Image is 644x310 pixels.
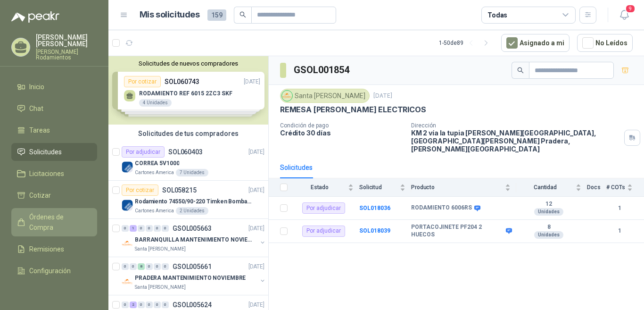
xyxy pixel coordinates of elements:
span: search [239,11,246,18]
b: 1 [606,226,633,235]
a: Por cotizarSOL058215[DATE] Company LogoRodamiento 74550/90-220 Timken BombaVG40Cartones America2 ... [108,181,268,219]
span: Solicitud [359,184,398,191]
div: 0 [130,263,137,270]
div: 0 [146,263,153,270]
p: [DATE] [248,262,264,271]
a: 0 0 8 0 0 0 GSOL005661[DATE] Company LogoPRADERA MANTENIMIENTO NOVIEMBRESanta [PERSON_NAME] [122,261,266,291]
span: Configuración [29,266,71,276]
div: Unidades [534,231,563,239]
span: Licitaciones [29,168,64,179]
p: Cartones America [135,169,174,176]
h3: GSOL001854 [294,63,351,77]
div: 1 [130,225,137,232]
img: Company Logo [122,161,133,173]
a: Licitaciones [11,165,97,183]
p: [PERSON_NAME] Rodamientos [36,49,97,60]
th: Producto [411,178,516,197]
h1: Mis solicitudes [140,8,200,22]
div: Solicitudes de nuevos compradoresPor cotizarSOL060743[DATE] RODAMIENTO REF 6015 2ZC3 SKF4 Unidade... [108,56,268,125]
span: 9 [625,4,636,13]
a: Remisiones [11,240,97,258]
th: Cantidad [516,178,587,197]
button: No Leídos [577,34,633,52]
div: 7 Unidades [176,169,208,176]
a: SOL018036 [359,205,390,211]
div: Santa [PERSON_NAME] [280,89,370,103]
span: Remisiones [29,244,64,254]
span: Cantidad [516,184,574,191]
a: Por adjudicarSOL060403[DATE] Company LogoCORREA 5V1000Cartones America7 Unidades [108,142,268,181]
span: Inicio [29,82,44,92]
div: Por cotizar [122,184,158,196]
div: 2 Unidades [176,207,208,215]
div: Por adjudicar [122,146,165,158]
a: SOL018039 [359,227,390,234]
div: 8 [138,263,145,270]
p: Crédito 30 días [280,129,404,137]
a: 0 1 0 0 0 0 GSOL005663[DATE] Company LogoBARRANQUILLA MANTENIMIENTO NOVIEMBRESanta [PERSON_NAME] [122,223,266,253]
div: 1 - 50 de 89 [439,35,494,50]
p: PRADERA MANTENIMIENTO NOVIEMBRE [135,274,246,283]
span: Tareas [29,125,50,135]
div: Por adjudicar [302,226,345,237]
span: Solicitudes [29,147,62,157]
p: KM 2 vía la tupia [PERSON_NAME][GEOGRAPHIC_DATA], [GEOGRAPHIC_DATA][PERSON_NAME] Pradera , [PERSO... [411,129,620,153]
span: Producto [411,184,503,191]
div: 0 [154,263,161,270]
p: [DATE] [248,301,264,310]
img: Company Logo [282,91,292,101]
div: 0 [146,302,153,308]
div: 0 [138,302,145,308]
button: Solicitudes de nuevos compradores [112,60,264,67]
a: Solicitudes [11,143,97,161]
p: Santa [PERSON_NAME] [135,245,186,253]
a: Tareas [11,121,97,139]
a: Manuales y ayuda [11,284,97,302]
img: Logo peakr [11,11,59,23]
th: Docs [587,178,606,197]
p: SOL058215 [162,187,197,193]
span: Chat [29,103,43,114]
b: RODAMIENTO 6006RS [411,204,472,212]
div: 0 [138,225,145,232]
p: SOL060403 [168,149,203,155]
button: Asignado a mi [501,34,570,52]
p: Condición de pago [280,122,404,129]
p: Rodamiento 74550/90-220 Timken BombaVG40 [135,197,252,206]
p: BARRANQUILLA MANTENIMIENTO NOVIEMBRE [135,235,252,244]
th: # COTs [606,178,644,197]
p: Dirección [411,122,620,129]
div: Por adjudicar [302,202,345,214]
div: 0 [122,263,129,270]
span: # COTs [606,184,625,191]
span: Órdenes de Compra [29,212,88,233]
p: Santa [PERSON_NAME] [135,284,186,291]
span: Cotizar [29,190,51,201]
p: REMESA [PERSON_NAME] ELECTRICOS [280,105,426,115]
button: 9 [616,7,633,24]
div: 0 [162,225,169,232]
p: CORREA 5V1000 [135,159,179,168]
p: [DATE] [373,92,392,101]
b: 12 [516,201,581,208]
div: 0 [122,225,129,232]
div: 0 [146,225,153,232]
p: GSOL005624 [173,302,212,308]
div: 0 [122,302,129,308]
div: 2 [130,302,137,308]
img: Company Logo [122,238,133,249]
a: Configuración [11,262,97,280]
img: Company Logo [122,200,133,211]
p: [PERSON_NAME] [PERSON_NAME] [36,34,97,47]
div: 0 [162,263,169,270]
div: Todas [487,10,507,20]
span: Estado [293,184,346,191]
div: 0 [162,302,169,308]
p: Cartones America [135,207,174,215]
th: Estado [293,178,359,197]
span: search [517,67,524,74]
img: Company Logo [122,276,133,287]
a: Inicio [11,78,97,96]
a: Órdenes de Compra [11,208,97,236]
